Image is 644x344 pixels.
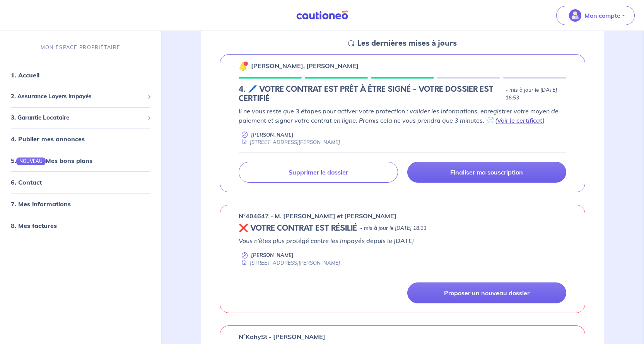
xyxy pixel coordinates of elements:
a: 8. Mes factures [11,222,57,229]
p: Mon compte [584,11,620,20]
p: Proposer un nouveau dossier [444,289,530,297]
p: [PERSON_NAME], [PERSON_NAME] [251,61,359,70]
p: [PERSON_NAME] [251,252,294,259]
div: 5.NOUVEAUMes bons plans [3,153,158,168]
h5: ❌ VOTRE CONTRAT EST RÉSILIÉ [239,224,357,233]
a: Voir le certificat [497,116,543,124]
a: Finaliser ma souscription [407,162,566,183]
img: 🔔 [239,62,248,71]
a: 5.NOUVEAUMes bons plans [11,157,92,164]
p: n°KahySt - [PERSON_NAME] [239,332,325,341]
h5: Les dernières mises à jours [357,39,457,48]
a: Proposer un nouveau dossier [407,282,566,303]
div: 1. Accueil [3,67,158,83]
p: Finaliser ma souscription [450,168,523,176]
div: 3. Garantie Locataire [3,110,158,125]
a: Supprimer le dossier [239,162,398,183]
p: MON ESPACE PROPRIÉTAIRE [41,44,120,51]
p: Il ne vous reste que 3 étapes pour activer votre protection : valider les informations, enregistr... [239,106,566,125]
div: state: CONTRACT-INFO-IN-PROGRESS, Context: NEW,CHOOSE-CERTIFICATE,COLOCATION,LESSOR-DOCUMENTS [239,85,566,103]
button: illu_account_valid_menu.svgMon compte [556,6,635,25]
div: 2. Assurance Loyers Impayés [3,89,158,104]
a: 4. Publier mes annonces [11,135,85,143]
p: Supprimer le dossier [289,168,348,176]
span: 3. Garantie Locataire [11,113,144,122]
div: 8. Mes factures [3,218,158,233]
div: 6. Contact [3,175,158,190]
a: 7. Mes informations [11,200,71,208]
h5: 4. 🖊️ VOTRE CONTRAT EST PRÊT À ÊTRE SIGNÉ - VOTRE DOSSIER EST CERTIFIÉ [239,85,502,103]
a: 1. Accueil [11,71,39,79]
div: 4. Publier mes annonces [3,131,158,147]
img: Cautioneo [293,10,351,20]
a: 6. Contact [11,178,42,186]
div: [STREET_ADDRESS][PERSON_NAME] [239,139,340,146]
div: [STREET_ADDRESS][PERSON_NAME] [239,259,340,267]
span: 2. Assurance Loyers Impayés [11,92,144,101]
p: [PERSON_NAME] [251,131,294,139]
div: state: REVOKED, Context: ,MAYBE-CERTIFICATE,,LESSOR-DOCUMENTS,IS-ODEALIM [239,224,566,233]
p: Vous n’êtes plus protégé contre les impayés depuis le [DATE] [239,236,566,245]
p: n°404647 - M. [PERSON_NAME] et [PERSON_NAME] [239,211,396,221]
img: illu_account_valid_menu.svg [569,9,581,22]
div: 7. Mes informations [3,196,158,212]
p: - mis à jour le [DATE] 18:11 [360,224,427,232]
p: - mis à jour le [DATE] 16:53 [506,86,567,102]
